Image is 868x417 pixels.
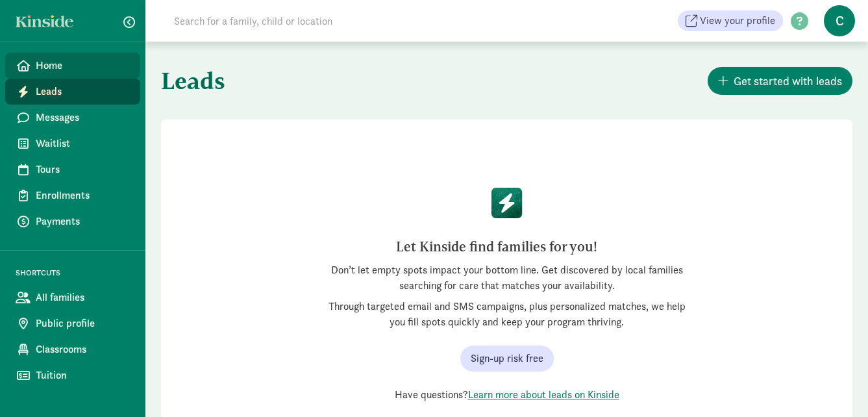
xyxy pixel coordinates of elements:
[468,388,619,401] a: Learn more about leads on Kinside
[36,316,130,331] span: Public profile
[36,342,130,357] span: Classrooms
[5,105,140,131] a: Messages
[36,290,130,305] span: All families
[700,13,775,29] span: View your profile
[5,310,140,336] a: Public profile
[323,262,691,294] p: Don’t let empty spots impact your bottom line. Get discovered by local families searching for car...
[708,67,852,95] button: Get started with leads
[5,284,140,310] a: All families
[734,72,842,90] span: Get started with leads
[5,53,140,79] a: Home
[5,336,140,362] a: Classrooms
[5,183,140,208] a: Enrollments
[323,299,691,330] p: Through targeted email and SMS campaigns, plus personalized matches, we help you fill spots quick...
[36,368,130,383] span: Tuition
[460,346,554,372] button: Sign-up risk free
[161,57,504,104] h1: Leads
[803,355,868,417] iframe: Chat Widget
[471,351,543,366] span: Sign-up risk free
[36,214,130,229] span: Payments
[36,58,130,73] span: Home
[5,362,140,388] a: Tuition
[5,131,140,157] a: Waitlist
[5,79,140,105] a: Leads
[323,387,691,403] div: Have questions?
[36,136,130,151] span: Waitlist
[5,208,140,234] a: Payments
[333,236,660,257] h2: Let Kinside find families for you!
[36,84,130,99] span: Leads
[36,162,130,177] span: Tours
[5,157,140,183] a: Tours
[824,5,855,36] span: C
[166,8,530,34] input: Search for a family, child or location
[36,188,130,203] span: Enrollments
[678,10,783,31] a: View your profile
[36,110,130,125] span: Messages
